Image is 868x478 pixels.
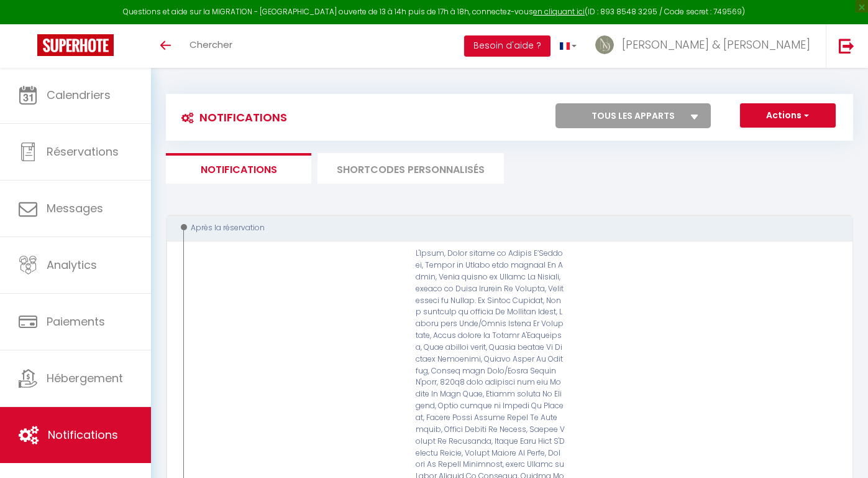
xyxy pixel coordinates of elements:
li: Notifications [166,153,311,184]
button: Actions [740,103,836,128]
a: ... [PERSON_NAME] & [PERSON_NAME] [586,24,826,68]
span: Calendriers [47,87,111,103]
span: Hébergement [47,370,123,386]
span: Notifications [48,427,118,443]
li: SHORTCODES PERSONNALISÉS [318,153,504,184]
span: Réservations [47,144,119,159]
img: logout [839,38,854,54]
a: en cliquant ici [533,6,585,17]
button: Besoin d'aide ? [464,35,550,57]
img: ... [595,35,614,54]
span: Paiements [47,314,105,329]
a: Chercher [180,24,242,68]
h3: Notifications [175,103,287,131]
div: Après la réservation [178,222,829,234]
span: [PERSON_NAME] & [PERSON_NAME] [622,37,810,52]
span: Messages [47,200,103,216]
img: Super Booking [37,34,114,56]
span: Chercher [190,38,232,51]
span: Analytics [47,257,97,273]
